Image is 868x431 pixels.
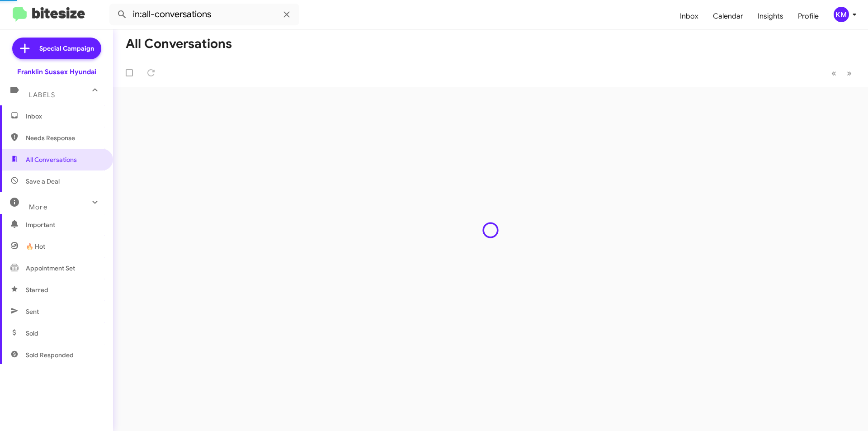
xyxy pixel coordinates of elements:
[26,329,38,338] span: Sold
[26,177,60,186] span: Save a Deal
[826,64,857,82] nav: Page navigation example
[831,67,836,79] span: «
[847,67,852,79] span: »
[26,285,48,294] span: Starred
[26,264,75,273] span: Appointment Set
[826,7,858,22] button: KM
[826,64,842,82] button: Previous
[126,37,232,51] h1: All Conversations
[39,44,94,53] span: Special Campaign
[750,3,791,29] a: Insights
[26,350,74,360] span: Sold Responded
[834,7,849,22] div: KM
[841,64,857,82] button: Next
[29,203,47,211] span: More
[26,307,39,316] span: Sent
[17,67,96,76] div: Franklin Sussex Hyundai
[26,155,77,164] span: All Conversations
[26,112,103,121] span: Inbox
[109,4,299,25] input: Search
[791,3,826,29] a: Profile
[29,91,55,99] span: Labels
[26,133,103,142] span: Needs Response
[673,3,706,29] a: Inbox
[26,242,45,251] span: 🔥 Hot
[706,3,750,29] a: Calendar
[26,220,103,229] span: Important
[12,38,101,59] a: Special Campaign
